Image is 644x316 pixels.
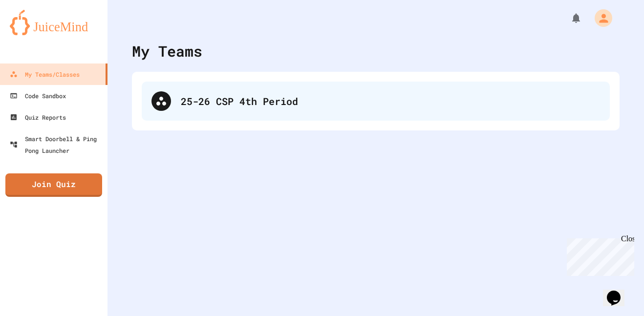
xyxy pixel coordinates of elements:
div: My Account [584,7,615,29]
iframe: chat widget [603,277,634,306]
div: My Teams/Classes [10,68,80,80]
div: 25-26 CSP 4th Period [142,82,610,121]
div: My Teams [132,40,202,62]
a: Join Quiz [5,173,102,197]
div: 25-26 CSP 4th Period [181,94,600,108]
div: My Notifications [552,10,584,26]
iframe: chat widget [563,234,634,276]
div: Smart Doorbell & Ping Pong Launcher [10,133,104,156]
div: Chat with us now!Close [4,4,67,62]
div: Quiz Reports [10,111,66,123]
img: logo-orange.svg [10,10,98,35]
div: Code Sandbox [10,90,66,102]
